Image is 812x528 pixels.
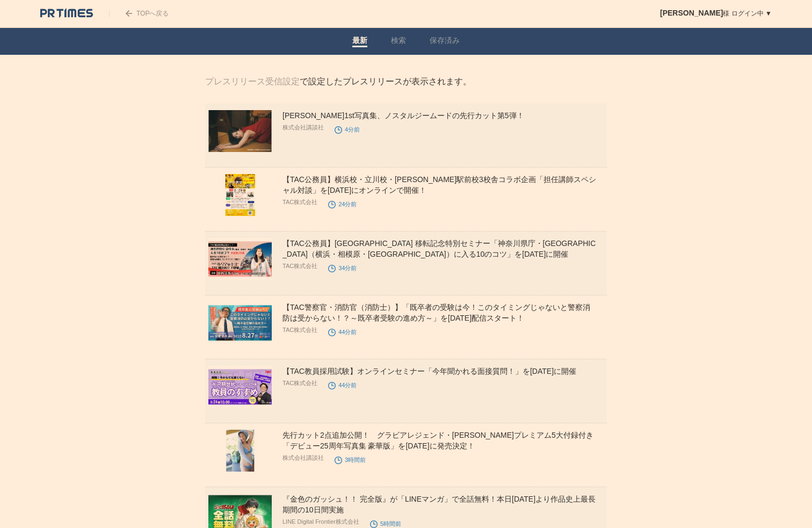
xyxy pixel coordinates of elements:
div: で設定したプレスリリースが表示されます。 [205,76,472,88]
time: 24分前 [328,201,357,207]
img: 【TAC公務員】TAC横浜校 移転記念特別セミナー「神奈川県庁・政令市（横浜・相模原・川崎）に入る10のコツ」を8/22（金）に開催 [208,238,272,280]
a: プレスリリース受信設定 [205,77,300,86]
a: TOPへ戻る [109,10,169,17]
a: [PERSON_NAME]1st写真集、ノスタルジームードの先行カット第5弾！ [282,111,524,120]
img: 【TAC教員採用試験】オンラインセミナー「今年聞かれる面接質問！」を8/24（日）に開催 [208,366,272,408]
a: [PERSON_NAME]様 ログイン中 ▼ [660,10,772,17]
p: TAC株式会社 [282,326,317,334]
a: 保存済み [430,36,460,47]
a: 【TAC公務員】[GEOGRAPHIC_DATA] 移転記念特別セミナー「神奈川県庁・[GEOGRAPHIC_DATA]（横浜・相模原・[GEOGRAPHIC_DATA]）に入る10のコツ」を[... [282,239,596,258]
p: 株式会社講談社 [282,454,324,462]
a: 【TAC公務員】横浜校・立川校・[PERSON_NAME]駅前校3校舎コラボ企画「担任講師スペシャル対談」を[DATE]にオンラインで開催！ [282,175,596,194]
time: 34分前 [328,265,357,271]
a: 検索 [391,36,406,47]
img: logo.png [40,8,93,19]
img: 本田真凜1st写真集、ノスタルジームードの先行カット第5弾！ [208,110,272,152]
img: 先行カット2点追加公開！ グラビアレジェンド・磯山さやかプレミアム5大付録付き「デビュー25周年写真集 豪華版」を12月5日に発売決定！ [208,430,272,472]
img: 【TAC警察官・消防官（消防士）】「既卒者の受験は今！このタイミングじゃないと警察消防は受からない！？～既卒者受験の進め方～」を8/27（水）配信スタート！ [208,302,272,344]
a: 最新 [352,36,367,47]
a: 先行カット2点追加公開！ グラビアレジェンド・[PERSON_NAME]プレミアム5大付録付き「デビュー25周年写真集 豪華版」を[DATE]に発売決定！ [282,431,593,450]
time: 44分前 [328,382,357,388]
p: 株式会社講談社 [282,124,324,132]
img: 【TAC公務員】横浜校・立川校・中大駅前校3校舎コラボ企画「担任講師スペシャル対談」を8/29（金）にオンラインで開催！ [208,174,272,216]
time: 5時間前 [370,520,401,527]
img: arrow.png [126,10,132,17]
a: 『金色のガッシュ！！ 完全版』が「LINEマンガ」で全話無料！本日[DATE]より作品史上最長期間の10日間実施 [282,495,596,514]
span: [PERSON_NAME] [660,9,723,17]
time: 4分前 [335,126,360,133]
p: TAC株式会社 [282,262,317,270]
p: TAC株式会社 [282,198,317,206]
time: 44分前 [328,329,357,335]
a: 【TAC教員採用試験】オンラインセミナー「今年聞かれる面接質問！」を[DATE]に開催 [282,367,576,375]
time: 3時間前 [335,457,366,463]
p: TAC株式会社 [282,379,317,387]
a: 【TAC警察官・消防官（消防士）】「既卒者の受験は今！このタイミングじゃないと警察消防は受からない！？～既卒者受験の進め方～」を[DATE]配信スタート！ [282,303,590,322]
p: LINE Digital Frontier株式会社 [282,518,359,526]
